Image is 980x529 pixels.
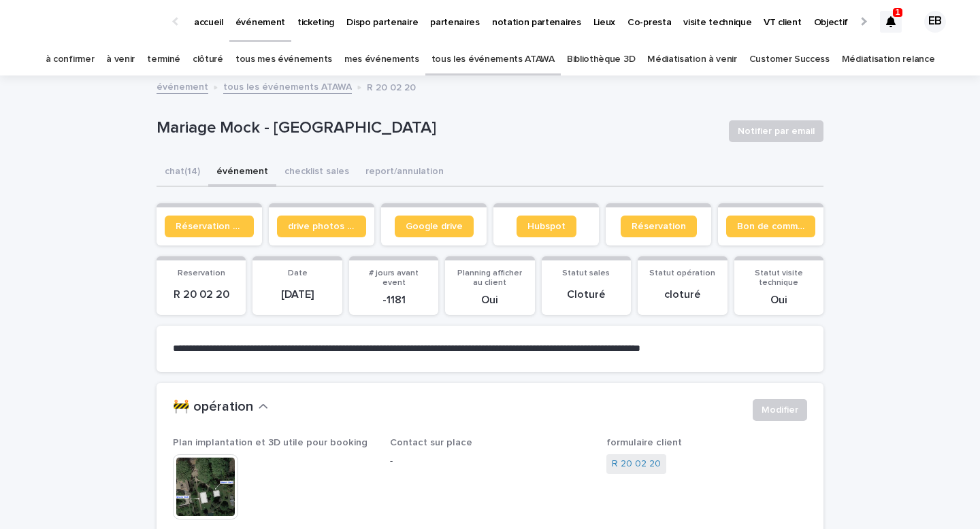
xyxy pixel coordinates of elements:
span: Google drive [406,222,463,231]
button: Modifier [753,399,807,421]
span: Planning afficher au client [457,269,522,287]
p: Mariage Mock - [GEOGRAPHIC_DATA] [157,118,718,138]
span: drive photos coordinateur [288,222,355,231]
a: à venir [106,44,135,75]
div: EB [924,11,946,33]
a: R 20 02 20 [612,457,661,471]
a: à confirmer [46,44,95,75]
span: Plan implantation et 3D utile pour booking [173,438,367,447]
h2: 🚧 opération [173,399,253,415]
p: [DATE] [261,288,333,301]
button: 🚧 opération [173,399,268,415]
button: checklist sales [276,158,357,187]
span: Bon de commande [737,222,804,231]
p: R 20 02 20 [367,79,416,94]
a: événement [157,78,208,94]
span: Date [288,269,308,277]
p: Oui [742,294,815,307]
a: drive photos coordinateur [277,216,366,237]
p: cloturé [646,288,719,301]
button: chat (14) [157,158,208,187]
button: Notifier par email [729,120,823,142]
a: Médiatisation relance [842,44,935,75]
p: R 20 02 20 [165,288,238,301]
a: terminé [147,44,180,75]
a: tous les événements ATAWA [431,44,555,75]
a: tous mes événements [235,44,332,75]
span: Statut visite technique [755,269,803,287]
a: Google drive [395,216,474,237]
a: clôturé [193,44,223,75]
span: Contact sur place [390,438,472,447]
a: Réservation client [165,216,254,237]
a: Bibliothèque 3D [567,44,635,75]
span: Statut sales [562,269,610,277]
a: Hubspot [517,216,576,237]
p: - [390,454,591,468]
a: tous les événements ATAWA [223,78,352,94]
button: événement [208,158,276,187]
span: # jours avant event [369,269,419,287]
span: Réservation [632,222,686,231]
span: Notifier par email [738,124,815,138]
span: Hubspot [527,222,566,231]
div: 1 [880,11,902,33]
a: mes événements [344,44,419,75]
p: Cloturé [550,288,623,301]
a: Customer Success [749,44,830,75]
p: -1181 [357,294,430,307]
p: Oui [453,294,526,307]
span: Statut opération [649,269,715,277]
button: report/annulation [357,158,452,187]
span: Réservation client [176,222,243,231]
span: Reservation [178,269,225,277]
a: Réservation [621,216,697,237]
span: Modifier [762,403,798,417]
p: 1 [896,7,900,17]
img: Ls34BcGeRexTGTNfXpUC [27,8,159,35]
span: formulaire client [606,438,682,447]
a: Bon de commande [726,216,815,237]
a: Médiatisation à venir [647,44,737,75]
